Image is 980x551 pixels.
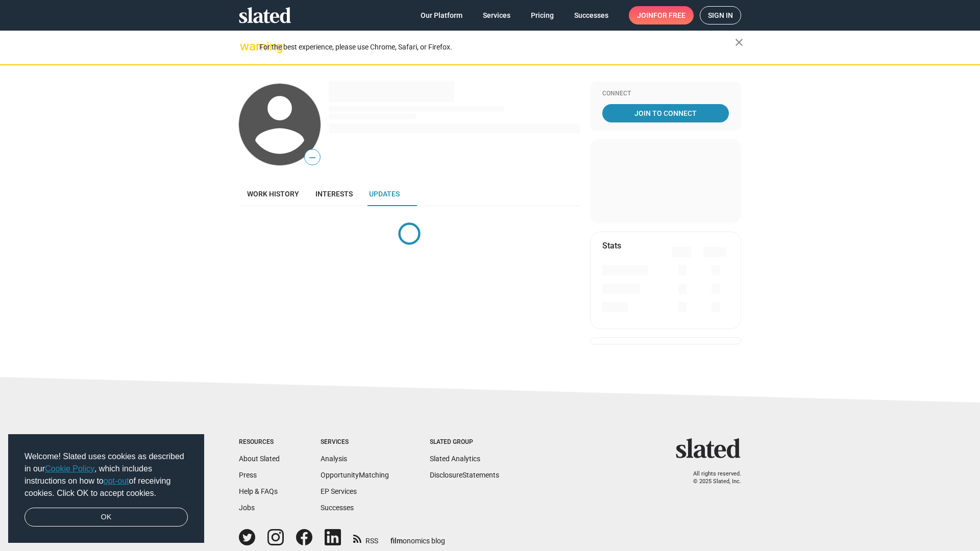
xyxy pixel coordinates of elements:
a: Sign in [700,6,741,24]
span: Join To Connect [604,104,727,122]
a: Interests [307,182,361,206]
a: Slated Analytics [430,455,480,463]
p: All rights reserved. © 2025 Slated, Inc. [682,470,741,485]
a: Analysis [321,455,347,463]
a: Successes [321,504,354,512]
a: Press [239,471,257,479]
a: Work history [239,182,307,206]
mat-icon: close [733,36,745,48]
span: Services [483,6,510,24]
a: Our Platform [412,6,471,24]
span: film [390,537,403,545]
span: Sign in [708,7,733,24]
a: Join To Connect [602,104,729,122]
mat-icon: warning [240,40,252,53]
span: — [305,151,320,164]
div: For the best experience, please use Chrome, Safari, or Firefox. [259,40,735,54]
a: OpportunityMatching [321,471,389,479]
div: Resources [239,438,280,446]
span: for free [653,6,685,24]
span: Our Platform [421,6,462,24]
a: DisclosureStatements [430,471,499,479]
a: Updates [361,182,408,206]
div: Services [321,438,389,446]
span: Interests [315,190,353,198]
a: Help & FAQs [239,487,278,495]
span: Join [637,6,685,24]
a: Services [475,6,519,24]
a: Pricing [523,6,562,24]
a: About Slated [239,455,280,463]
a: RSS [353,530,378,546]
div: Connect [602,90,729,98]
a: opt-out [104,477,129,485]
span: Updates [369,190,400,198]
div: cookieconsent [8,434,204,543]
span: Successes [574,6,608,24]
span: Pricing [531,6,554,24]
mat-card-title: Stats [602,240,621,251]
a: dismiss cookie message [24,508,188,527]
span: Work history [247,190,299,198]
span: Welcome! Slated uses cookies as described in our , which includes instructions on how to of recei... [24,450,188,499]
a: Jobs [239,504,255,512]
a: Joinfor free [629,6,694,24]
a: Cookie Policy [45,464,94,473]
a: EP Services [321,487,357,495]
a: Successes [566,6,617,24]
a: filmonomics blog [390,528,445,546]
div: Slated Group [430,438,499,446]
